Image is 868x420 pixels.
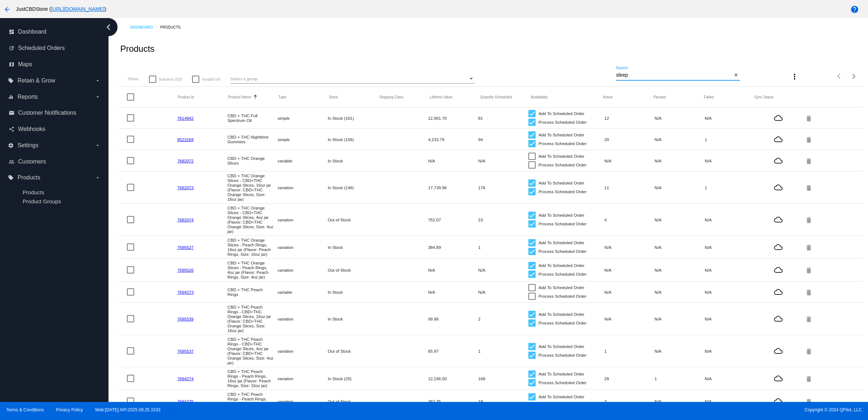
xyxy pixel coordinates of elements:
[3,5,12,14] mat-icon: arrow_back
[539,261,584,270] span: Add To Scheduled Order
[539,161,587,169] span: Process Scheduled Order
[539,283,584,292] span: Add To Scheduled Order
[655,114,705,122] mat-cell: N/A
[428,114,478,122] mat-cell: 12,901.70
[95,143,101,148] i: arrow_drop_down
[177,317,193,321] a: 7695539
[705,157,755,165] mat-cell: N/A
[539,393,584,401] span: Add To Scheduled Order
[539,292,587,301] span: Process Scheduled Order
[177,376,193,381] a: 7694274
[328,288,378,296] mat-cell: In Stock
[328,266,378,274] mat-cell: Out of Stock
[9,42,101,54] a: update Scheduled Orders
[17,94,38,100] span: Reports
[755,374,801,383] mat-icon: cloud_queue
[95,175,101,181] i: arrow_drop_down
[539,220,587,228] span: Process Scheduled Order
[278,183,328,192] mat-cell: variation
[655,216,705,224] mat-cell: N/A
[847,69,861,84] button: Next page
[604,315,655,323] mat-cell: N/A
[8,175,14,181] i: local_offer
[805,396,814,407] mat-icon: delete
[755,266,801,274] mat-icon: cloud_queue
[604,135,655,144] mat-cell: 20
[227,390,278,412] mat-cell: CBD + THC Peach Rings - Peach Rings, 4oz jar (Flavor: Peach Rings, Size: 4oz jar)
[654,95,666,99] button: Change sorting for TotalQuantityScheduledPaused
[755,397,801,406] mat-icon: cloud_queue
[655,397,705,406] mat-cell: N/A
[379,95,404,99] button: Change sorting for ShippingClass
[604,397,655,406] mat-cell: 3
[704,95,714,99] button: Change sorting for TotalQuantityFailed
[428,266,478,274] mat-cell: N/A
[539,319,587,327] span: Process Scheduled Order
[539,401,587,410] span: Process Scheduled Order
[227,236,278,258] mat-cell: CBD + THC Orange Slices - Peach Rings, 16oz jar (Flavor: Peach Rings, Size: 16oz jar)
[539,342,584,351] span: Add To Scheduled Order
[705,397,755,406] mat-cell: N/A
[18,45,65,51] span: Scheduled Orders
[478,114,528,122] mat-cell: 81
[478,397,528,406] mat-cell: 19
[655,374,705,383] mat-cell: 1
[9,110,14,116] i: email
[9,126,14,132] i: share
[278,243,328,251] mat-cell: variation
[8,143,14,148] i: settings
[56,407,83,412] a: Privacy Policy
[805,182,814,193] mat-icon: delete
[428,288,478,296] mat-cell: N/A
[9,26,101,38] a: dashboard Dashboard
[328,183,378,192] mat-cell: In Stock (146)
[18,29,46,35] span: Dashboard
[832,69,847,84] button: Previous page
[329,95,338,99] button: Change sorting for StockLevel
[177,158,193,163] a: 7682072
[539,118,587,127] span: Process Scheduled Order
[227,259,278,281] mat-cell: CBD + THC Orange Slices - Peach Rings, 4oz jar (Flavor: Peach Rings, Size: 4oz jar)
[478,288,528,296] mat-cell: N/A
[177,137,193,142] a: 8523169
[9,159,14,165] i: people_outline
[655,266,705,274] mat-cell: N/A
[228,95,251,99] button: Change sorting for ProductName
[732,72,740,79] button: Clear
[478,216,528,224] mat-cell: 23
[227,204,278,236] mat-cell: CBD + THC Orange Slices - CBD+THC Orange Slices, 4oz jar (Flavor: CBD+THC Orange Slices, Size: 4o...
[604,374,655,383] mat-cell: 28
[478,374,528,383] mat-cell: 168
[604,216,655,224] mat-cell: 4
[603,95,613,99] button: Change sorting for TotalQuantityScheduledActive
[177,116,193,120] a: 7614842
[160,22,187,33] a: Products
[9,123,101,135] a: share Webhooks
[8,78,14,84] i: local_offer
[539,152,584,161] span: Add To Scheduled Order
[9,107,101,119] a: email Customer Notifications
[705,216,755,224] mat-cell: N/A
[202,75,221,84] span: Invalid (4)
[17,174,40,181] span: Products
[127,76,139,81] span: Show:
[604,288,655,296] mat-cell: N/A
[805,373,814,384] mat-icon: delete
[9,156,101,167] a: people_outline Customers
[655,288,705,296] mat-cell: N/A
[227,154,278,167] mat-cell: CBD + THC Orange Slices
[159,75,182,84] span: Inactive (53)
[604,347,655,355] mat-cell: 1
[278,347,328,355] mat-cell: variation
[539,131,584,139] span: Add To Scheduled Order
[178,95,194,99] button: Change sorting for ExternalId
[539,187,587,196] span: Process Scheduled Order
[705,266,755,274] mat-cell: N/A
[177,217,193,222] a: 7682074
[478,315,528,323] mat-cell: 2
[805,345,814,357] mat-icon: delete
[755,114,801,122] mat-icon: cloud_queue
[428,374,478,383] mat-cell: 12,246.50
[733,72,739,78] mat-icon: close
[705,347,755,355] mat-cell: N/A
